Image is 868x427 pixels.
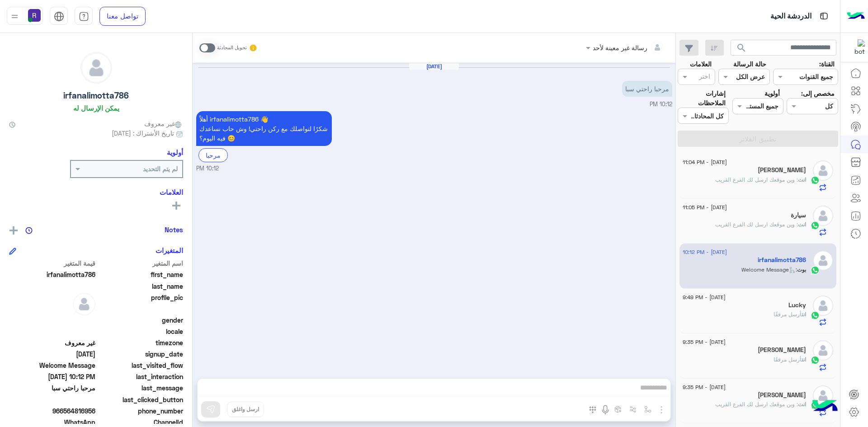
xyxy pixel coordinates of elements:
a: tab [75,7,93,26]
span: [DATE] - 9:35 PM [683,338,726,346]
span: null [9,395,95,404]
a: تواصل معنا [99,7,146,26]
h5: سيارة [791,211,806,219]
span: phone_number [97,406,184,416]
span: [DATE] - 9:35 PM [683,383,726,391]
h5: زياد الحمدان [758,166,806,174]
span: أرسل مرفقًا [774,311,802,318]
img: defaultAdmin.png [813,160,833,181]
span: last_name [97,282,184,291]
h5: Mohamed Riyas [758,346,806,354]
img: notes [25,227,33,234]
span: انت [798,401,806,408]
span: انت [802,311,806,318]
label: العلامات [690,59,712,69]
h6: يمكن الإرسال له [73,104,119,112]
img: defaultAdmin.png [73,293,95,315]
span: مرحبا راحتي سبا [9,383,95,393]
span: null [9,315,95,325]
span: signup_date [97,349,184,359]
div: مرحبا [198,148,228,162]
span: [DATE] - 10:12 PM [683,248,727,256]
p: 30/8/2025, 10:12 PM [622,81,672,97]
h6: المتغيرات [156,246,183,254]
img: defaultAdmin.png [81,52,112,83]
span: بوت [797,266,806,273]
span: 966564816956 [9,406,95,416]
span: timezone [97,338,184,347]
span: 2025-08-30T19:12:26.871Z [9,349,95,359]
span: غير معروف [9,338,95,347]
span: وين موقعك ارسل لك الفرع القريب [715,401,798,408]
span: 2025-08-30T19:12:26.862Z [9,372,95,381]
img: WhatsApp [811,266,820,275]
img: defaultAdmin.png [813,250,833,271]
img: tab [54,11,64,22]
span: last_clicked_button [97,395,184,404]
img: profile [9,11,20,22]
h6: أولوية [167,148,183,156]
button: search [731,40,753,59]
span: Welcome Message [9,361,95,370]
span: وين موقعك ارسل لك الفرع القريب [715,221,798,228]
img: defaultAdmin.png [813,296,833,316]
button: تطبيق الفلاتر [678,131,838,147]
span: last_message [97,383,184,393]
span: [DATE] - 11:05 PM [683,203,727,211]
img: defaultAdmin.png [813,340,833,361]
span: first_name [97,270,184,279]
h6: العلامات [9,188,183,196]
label: إشارات الملاحظات [678,89,726,108]
span: : Welcome Message [741,266,797,273]
label: القناة: [819,59,835,69]
span: last_interaction [97,372,184,381]
span: أرسل مرفقًا [774,356,802,363]
h6: Notes [165,225,183,234]
button: ارسل واغلق [227,402,264,417]
span: انت [798,221,806,228]
img: WhatsApp [811,311,820,320]
h5: Lucky [788,301,806,309]
img: defaultAdmin.png [813,206,833,226]
h5: irfanalimotta786 [758,256,806,264]
span: 2 [9,418,95,427]
span: انت [798,176,806,183]
img: userImage [28,9,41,22]
p: الدردشة الحية [770,10,811,23]
img: WhatsApp [811,356,820,365]
span: last_visited_flow [97,361,184,370]
label: حالة الرسالة [733,59,766,69]
h5: Ahmed Zien [758,391,806,399]
span: قيمة المتغير [9,258,95,268]
img: tab [79,11,89,22]
span: locale [97,327,184,336]
span: gender [97,315,184,325]
span: search [736,42,747,53]
span: [DATE] - 9:49 PM [683,293,726,301]
img: WhatsApp [811,221,820,230]
img: hulul-logo.png [809,391,841,422]
h5: irfanalimotta786 [63,90,129,101]
span: irfanalimotta786 [9,270,95,279]
span: تاريخ الأشتراك : [DATE] [112,128,174,138]
span: اسم المتغير [97,258,184,268]
h6: [DATE] [409,63,459,70]
span: null [9,327,95,336]
img: tab [818,10,830,22]
span: [DATE] - 11:04 PM [683,158,727,166]
span: 10:12 PM [196,164,219,173]
span: 10:12 PM [650,101,672,108]
img: WhatsApp [811,176,820,185]
span: غير معروف [144,119,183,128]
img: add [9,226,18,235]
span: ChannelId [97,418,184,427]
label: مخصص إلى: [801,89,835,98]
small: تحويل المحادثة [217,44,247,52]
div: اختر [699,71,712,83]
img: defaultAdmin.png [813,385,833,406]
p: 30/8/2025, 10:12 PM [196,111,332,146]
span: وين موقعك ارسل لك الفرع القريب [715,176,798,183]
span: انت [802,356,806,363]
span: profile_pic [97,293,184,314]
img: Logo [847,7,865,26]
